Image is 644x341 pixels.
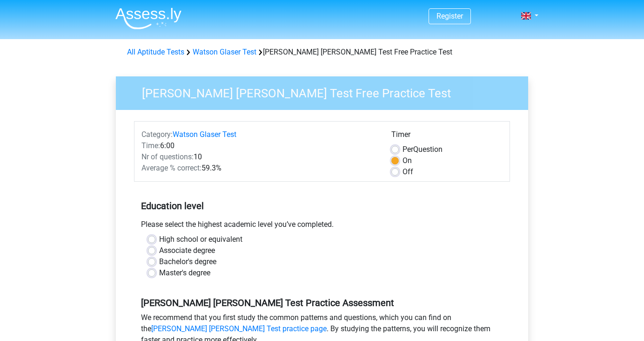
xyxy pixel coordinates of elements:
img: Assessly [115,7,181,29]
h5: [PERSON_NAME] [PERSON_NAME] Test Practice Assessment [141,297,503,308]
h5: Education level [141,197,503,215]
label: High school or equivalent [159,234,242,245]
div: Timer [391,129,503,144]
label: Question [402,144,443,155]
a: Register [436,12,463,20]
span: Average % correct: [141,164,201,172]
label: Off [402,166,413,177]
a: Watson Glaser Test [193,48,256,56]
label: Bachelor's degree [159,256,216,267]
span: Nr of questions: [141,152,194,161]
div: Please select the highest academic level you’ve completed. [134,219,510,234]
span: Per [402,145,413,154]
a: Watson Glaser Test [173,130,236,139]
span: Time: [141,141,160,150]
div: [PERSON_NAME] [PERSON_NAME] Test Free Practice Test [123,47,521,58]
label: Master's degree [159,267,210,279]
a: [PERSON_NAME] [PERSON_NAME] Test practice page [151,324,327,333]
label: On [402,155,412,166]
a: All Aptitude Tests [127,48,184,56]
h3: [PERSON_NAME] [PERSON_NAME] Test Free Practice Test [131,82,521,101]
div: 10 [134,151,384,163]
div: 6:00 [134,140,384,151]
label: Associate degree [159,245,215,256]
div: 59.3% [134,163,384,174]
span: Category: [141,130,173,139]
